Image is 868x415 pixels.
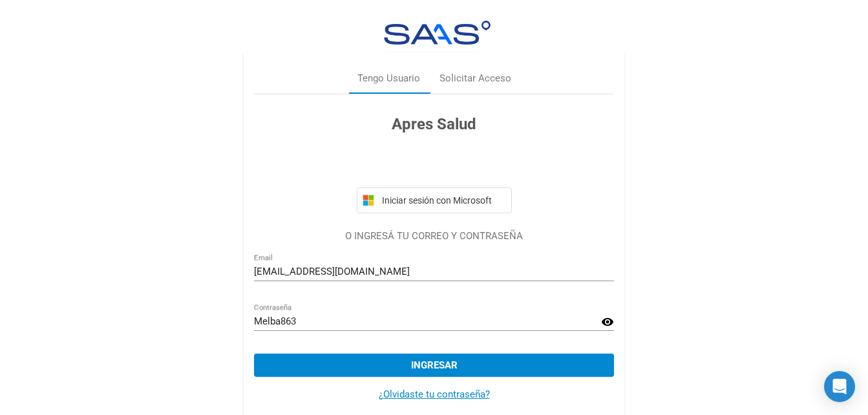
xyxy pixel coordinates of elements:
[254,112,614,136] h3: Apres Salud
[254,229,614,244] p: O INGRESÁ TU CORREO Y CONTRASEÑA
[824,371,855,402] div: Open Intercom Messenger
[350,150,518,178] iframe: Botón Iniciar sesión con Google
[357,187,512,213] button: Iniciar sesión con Microsoft
[357,71,420,86] div: Tengo Usuario
[379,195,506,206] span: Iniciar sesión con Microsoft
[254,354,614,377] button: Ingresar
[411,359,458,371] span: Ingresar
[601,314,614,330] mat-icon: visibility
[439,71,511,86] div: Solicitar Acceso
[379,388,490,400] a: ¿Olvidaste tu contraseña?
